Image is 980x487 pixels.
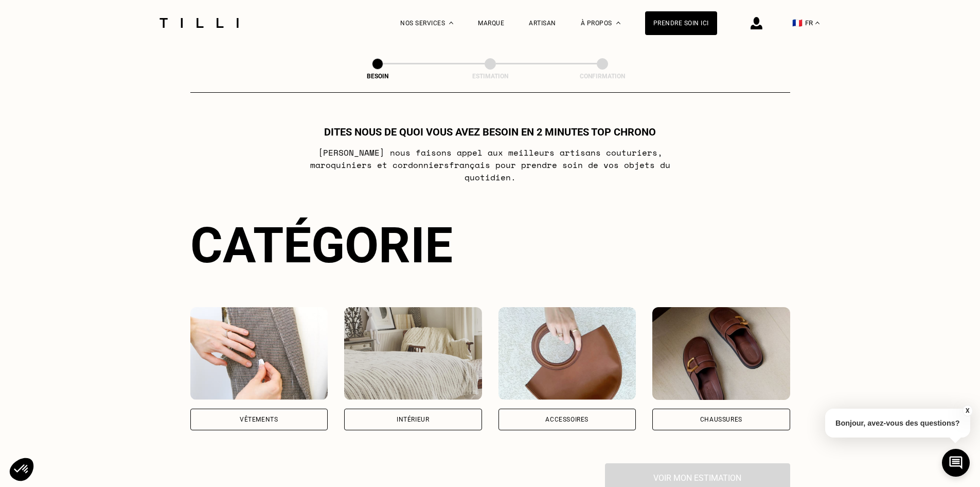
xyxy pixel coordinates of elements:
[751,17,762,29] img: icône connexion
[190,216,790,274] div: Catégorie
[326,73,429,80] div: Besoin
[190,307,328,400] img: Vêtements
[825,409,970,438] p: Bonjour, avez-vous des questions?
[397,416,429,423] div: Intérieur
[344,307,482,400] img: Intérieur
[700,416,742,423] div: Chaussures
[962,405,972,416] button: X
[792,18,803,28] span: 🇫🇷
[156,18,242,28] img: Logo du service de couturière Tilli
[478,20,504,27] a: Marque
[439,73,542,80] div: Estimation
[449,22,453,24] img: Menu déroulant
[545,416,589,423] div: Accessoires
[616,22,620,24] img: Menu déroulant à propos
[498,307,636,400] img: Accessoires
[324,126,656,138] h1: Dites nous de quoi vous avez besoin en 2 minutes top chrono
[286,146,694,183] p: [PERSON_NAME] nous faisons appel aux meilleurs artisans couturiers , maroquiniers et cordonniers ...
[815,22,819,24] img: menu déroulant
[551,73,654,80] div: Confirmation
[529,20,556,27] a: Artisan
[240,416,278,423] div: Vêtements
[652,307,790,400] img: Chaussures
[645,11,717,35] a: Prendre soin ici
